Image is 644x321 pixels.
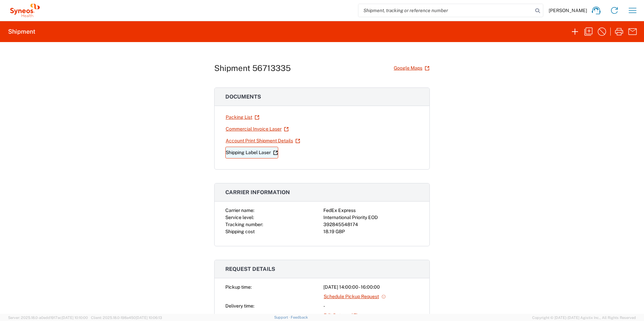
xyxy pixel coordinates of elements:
[274,315,291,319] a: Support
[323,284,419,291] div: [DATE] 14:00:00 - 16:00:00
[358,4,533,17] input: Shipment, tracking or reference number
[549,7,587,13] span: [PERSON_NAME]
[532,315,636,321] span: Copyright © [DATE]-[DATE] Agistix Inc., All Rights Reserved
[225,229,255,234] span: Shipping cost
[225,94,261,100] span: Documents
[62,316,88,320] span: [DATE] 10:10:00
[323,302,419,310] div: -
[225,111,260,123] a: Packing List
[136,316,162,320] span: [DATE] 10:06:13
[214,63,291,73] h1: Shipment 56713335
[323,221,419,228] div: 392845548174
[291,315,308,319] a: Feedback
[8,316,88,320] span: Server: 2025.18.0-a0edd1917ac
[393,62,430,74] a: Google Maps
[225,303,254,309] span: Delivery time:
[225,135,300,147] a: Account Print Shipment Details
[8,28,35,36] h2: Shipment
[225,147,278,158] a: Shipping Label Laser
[323,291,386,302] a: Schedule Pickup Request
[91,316,162,320] span: Client: 2025.18.0-198a450
[323,228,419,235] div: 18.19 GBP
[225,266,275,272] span: Request details
[323,207,419,214] div: FedEx Express
[323,214,419,221] div: International Priority EOD
[225,189,290,195] span: Carrier information
[225,215,254,220] span: Service level:
[225,123,289,135] a: Commercial Invoice Laser
[225,208,254,213] span: Carrier name:
[225,222,263,227] span: Tracking number:
[225,284,252,290] span: Pickup time:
